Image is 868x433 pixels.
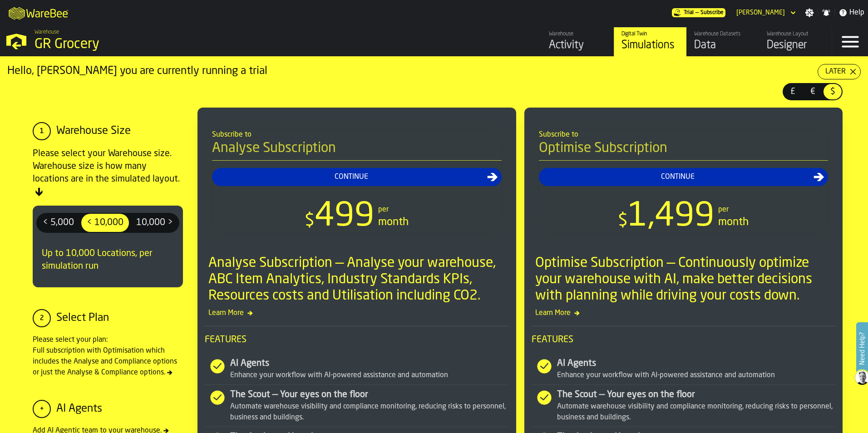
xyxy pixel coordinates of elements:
div: Designer [767,38,824,53]
div: Analyse Subscription — Analyse your warehouse, ABC Item Analytics, Industry Standards KPIs, Resou... [208,255,509,304]
div: thumb [81,214,129,232]
span: Learn More [205,308,509,319]
label: button-toggle-Settings [801,8,818,17]
label: button-switch-multi-10,000 > [130,213,179,233]
div: Warehouse Size [56,124,131,138]
div: thumb [37,214,79,232]
span: 1,499 [628,201,715,233]
div: Activity [549,38,607,53]
span: Subscribe [700,10,724,16]
div: Continue [216,172,487,182]
label: button-switch-multi-$ [823,83,843,100]
span: 10,000 > [133,216,177,230]
div: The Scout — Your eyes on the floor [230,389,509,401]
div: GR Grocery [35,36,280,53]
div: Subscribe to [212,129,502,140]
label: button-toggle-Menu [832,27,868,56]
span: Warehouse [35,29,59,35]
h4: Analyse Subscription [212,140,502,161]
span: £ [785,86,800,98]
span: < 5,000 [39,216,78,230]
div: thumb [784,84,802,99]
span: Features [532,334,836,346]
button: button-Later [818,64,861,79]
div: 2 [33,309,51,327]
div: 1 [33,122,51,140]
div: Continue [542,172,814,182]
div: thumb [804,84,822,99]
div: AI Agents [230,357,509,370]
div: Hello, [PERSON_NAME] you are currently running a trial [7,64,818,79]
div: AI Agents [557,357,836,370]
button: button-Continue [212,168,502,186]
div: Digital Twin [621,31,679,37]
div: Please select your Warehouse size. Warehouse size is how many locations are in the simulated layout. [33,148,183,198]
div: per [378,204,389,215]
div: Enhance your workflow with AI-powered assistance and automation [557,370,836,381]
div: Warehouse Datasets [694,31,752,37]
label: Need Help? [857,323,867,374]
div: Simulations [621,38,679,53]
span: — [695,10,699,16]
div: Warehouse [549,31,607,37]
a: link-to-/wh/i/e451d98b-95f6-4604-91ff-c80219f9c36d/data [686,27,759,56]
span: < 10,000 [83,216,127,230]
span: $ [618,212,628,230]
button: button-Continue [539,168,829,186]
div: DropdownMenuValue-Jessica Derkacz [736,9,785,16]
div: Please select your plan: Full subscription with Optimisation which includes the Analyse and Compl... [33,335,183,378]
div: Automate warehouse visibility and compliance monitoring, reducing risks to personnel, business an... [557,401,836,423]
span: Trial [684,10,694,16]
label: button-toggle-Help [835,7,868,18]
div: Menu Subscription [672,8,725,17]
span: 499 [315,201,375,233]
span: $ [305,212,315,230]
div: month [378,215,409,230]
span: Help [849,7,864,18]
div: thumb [131,214,178,232]
div: AI Agents [56,402,102,416]
div: per [718,204,729,215]
label: button-switch-multi-€ [803,83,823,100]
div: + [33,400,51,418]
label: button-switch-multi-< 5,000 [36,213,80,233]
div: Up to 10,000 Locations, per simulation run [36,240,179,280]
div: Subscribe to [539,129,829,140]
div: Later [822,66,849,77]
div: thumb [824,84,842,99]
label: button-switch-multi-£ [783,83,803,100]
div: DropdownMenuValue-Jessica Derkacz [733,7,798,18]
label: button-switch-multi-< 10,000 [80,213,130,233]
div: Warehouse Layout [767,31,824,37]
h4: Optimise Subscription [539,140,829,161]
div: month [718,215,749,230]
div: Enhance your workflow with AI-powered assistance and automation [230,370,509,381]
a: link-to-/wh/i/e451d98b-95f6-4604-91ff-c80219f9c36d/pricing/ [672,8,725,17]
div: The Scout — Your eyes on the floor [557,389,836,401]
a: link-to-/wh/i/e451d98b-95f6-4604-91ff-c80219f9c36d/simulations [614,27,686,56]
a: link-to-/wh/i/e451d98b-95f6-4604-91ff-c80219f9c36d/designer [759,27,832,56]
div: Automate warehouse visibility and compliance monitoring, reducing risks to personnel, business an... [230,401,509,423]
span: Learn More [532,308,836,319]
span: € [805,86,820,98]
span: $ [825,86,840,98]
div: Optimise Subscription — Continuously optimize your warehouse with AI, make better decisions with ... [535,255,836,304]
a: link-to-/wh/i/e451d98b-95f6-4604-91ff-c80219f9c36d/feed/ [541,27,614,56]
div: Data [694,38,752,53]
span: Features [205,334,509,346]
div: Select Plan [56,311,109,325]
label: button-toggle-Notifications [818,8,834,17]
